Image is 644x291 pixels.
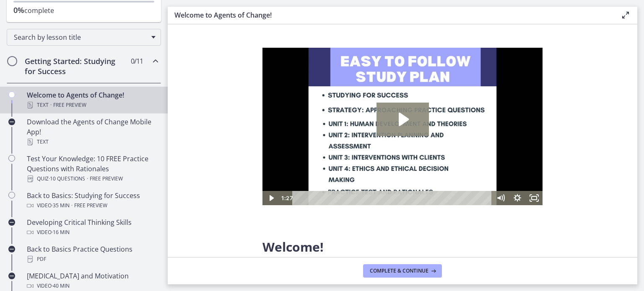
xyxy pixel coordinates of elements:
span: Search by lesson title [14,33,147,42]
div: Back to Basics Practice Questions [27,244,158,264]
span: · [87,174,88,184]
span: Complete & continue [370,268,428,274]
div: PDF [27,254,158,264]
p: complete [13,5,154,15]
button: Fullscreen [263,143,280,157]
span: 0 / 11 [131,56,143,66]
div: Playbar [36,143,226,157]
span: · 40 min [52,281,70,291]
div: Developing Critical Thinking Skills [27,217,158,237]
span: Free preview [53,100,86,110]
button: Show settings menu [247,143,263,157]
div: Video [27,201,158,211]
span: Free preview [90,174,123,184]
span: · 10 Questions [49,174,85,184]
button: Play Video: c1o6hcmjueu5qasqsu00.mp4 [114,55,166,88]
span: 0% [13,5,24,15]
span: · [71,201,73,211]
div: Video [27,281,158,291]
div: Welcome to Agents of Change! [27,90,158,110]
span: · [50,100,52,110]
div: [MEDICAL_DATA] and Motivation [27,271,158,291]
h2: Getting Started: Studying for Success [25,56,127,76]
div: Video [27,227,158,237]
button: Mute [230,143,247,157]
div: Search by lesson title [7,29,161,46]
button: Complete & continue [363,264,442,278]
span: · 35 min [52,201,70,211]
div: Quiz [27,174,158,184]
span: Welcome! [262,238,324,255]
h3: Welcome to Agents of Change! [174,10,607,20]
span: · 16 min [52,227,70,237]
div: Text [27,137,158,147]
div: Back to Basics: Studying for Success [27,191,158,211]
div: Download the Agents of Change Mobile App! [27,117,158,147]
div: Test Your Knowledge: 10 FREE Practice Questions with Rationales [27,154,158,184]
div: Text [27,100,158,110]
span: Free preview [74,201,107,211]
